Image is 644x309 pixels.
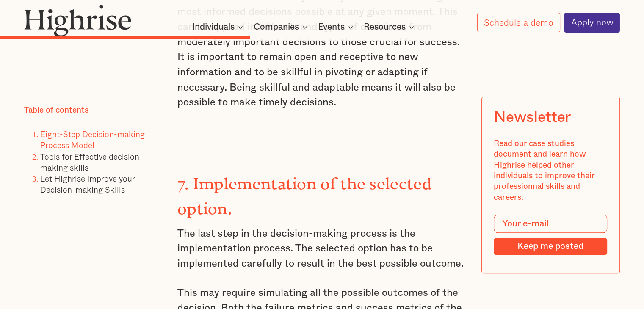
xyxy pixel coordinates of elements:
div: Newsletter [494,109,571,127]
div: Table of contents [24,105,88,116]
input: Your e-mail [494,215,608,233]
div: Individuals [192,22,235,32]
a: Tools for Effective decision-making skills [40,150,143,174]
a: Schedule a demo [477,13,560,32]
strong: 7. Implementation of the selected option. [177,174,431,210]
div: Resources [364,22,406,32]
a: Let Highrise Improve your Decision-making Skills [40,172,135,196]
a: Apply now [564,13,620,33]
p: The last step in the decision-making process is the implementation process. The selected option h... [177,226,467,272]
div: Read our case studies document and learn how Highrise helped other individuals to improve their p... [494,139,608,203]
input: Keep me posted [494,238,608,255]
div: Resources [364,22,417,32]
div: Companies [254,22,310,32]
div: Events [318,22,356,32]
img: Highrise logo [24,4,132,37]
a: Eight-Step Decision-making Process Model [40,128,145,151]
form: Modal Form [494,215,608,255]
div: Individuals [192,22,246,32]
div: Companies [254,22,299,32]
div: Events [318,22,345,32]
